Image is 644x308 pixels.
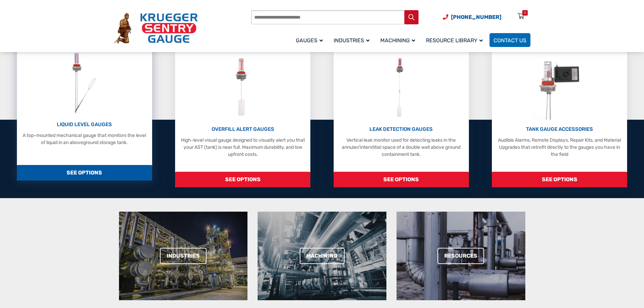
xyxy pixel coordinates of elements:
[490,33,530,47] a: Contact Us
[20,121,149,128] p: LIQUID LEVEL GAUGES
[492,52,627,187] a: Tank Gauge Accessories TANK GAUGE ACCESSORIES Audible Alarms, Remote Displays, Repair Kits, and M...
[494,37,526,44] span: Contact Us
[451,14,501,20] span: [PHONE_NUMBER]
[228,55,258,120] img: Overfill Alert Gauges
[20,132,149,146] p: A top-mounted mechanical gauge that monitors the level of liquid in an aboveground storage tank.
[178,125,307,133] p: OVERFILL ALERT GAUGES
[388,55,414,120] img: Leak Detection Gauges
[492,172,627,187] span: SEE OPTIONS
[426,37,483,44] span: Resource Library
[175,52,310,187] a: Overfill Alert Gauges OVERFILL ALERT GAUGES High-level visual gauge designed to visually alert yo...
[178,137,307,158] p: High-level visual gauge designed to visually alert you that your AST (tank) is near full. Maximum...
[422,32,490,48] a: Resource Library
[17,45,152,181] a: Liquid Level Gauges LIQUID LEVEL GAUGES A top-mounted mechanical gauge that monitors the level of...
[330,32,376,48] a: Industries
[17,165,152,181] span: SEE OPTIONS
[175,172,310,187] span: SEE OPTIONS
[495,125,624,133] p: TANK GAUGE ACCESSORIES
[296,37,323,44] span: Gauges
[114,13,198,44] img: Krueger Sentry Gauge
[524,10,526,16] div: 0
[292,32,330,48] a: Gauges
[532,55,587,120] img: Tank Gauge Accessories
[66,51,102,115] img: Liquid Level Gauges
[337,137,466,158] p: Vertical leak monitor used for detecting leaks in the annular/interstitial space of a double wall...
[334,37,369,44] span: Industries
[334,52,469,187] a: Leak Detection Gauges LEAK DETECTION GAUGES Vertical leak monitor used for detecting leaks in the...
[334,172,469,187] span: SEE OPTIONS
[376,32,422,48] a: Machining
[160,248,207,264] a: Industries
[300,248,344,264] a: Machining
[380,37,415,44] span: Machining
[337,125,466,133] p: LEAK DETECTION GAUGES
[495,137,624,158] p: Audible Alarms, Remote Displays, Repair Kits, and Material Upgrades that retrofit directly to the...
[437,248,484,264] a: Resources
[443,13,501,21] a: Phone Number (920) 434-8860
